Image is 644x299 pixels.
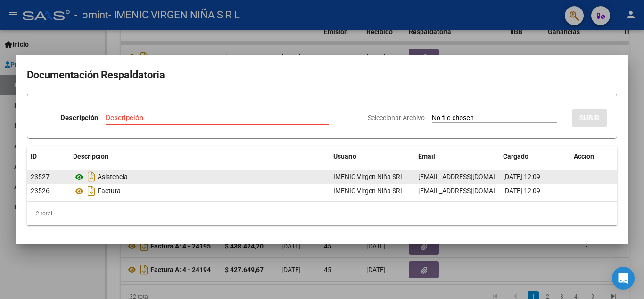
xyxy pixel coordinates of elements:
datatable-header-cell: Descripción [69,146,330,167]
datatable-header-cell: Accion [570,146,617,167]
span: 23526 [31,187,50,195]
button: SUBIR [572,109,607,127]
div: Asistencia [73,169,326,184]
datatable-header-cell: Cargado [499,146,570,167]
span: 23527 [31,173,50,180]
datatable-header-cell: Usuario [330,146,414,167]
div: Open Intercom Messenger [612,267,635,290]
span: Usuario [333,153,356,160]
span: [DATE] 12:09 [503,187,540,195]
span: Cargado [503,153,528,160]
span: Seleccionar Archivo [368,114,425,121]
span: [EMAIL_ADDRESS][DOMAIN_NAME] [418,187,523,195]
i: Descargar documento [85,169,98,184]
h2: Documentación Respaldatoria [27,66,617,84]
p: Descripción [60,112,98,123]
span: Accion [574,153,594,160]
span: ID [31,153,37,160]
i: Descargar documento [85,183,98,198]
div: Factura [73,183,326,198]
span: Email [418,153,435,160]
span: IMENIC Virgen Niña SRL [333,187,404,195]
datatable-header-cell: Email [414,146,499,167]
span: Descripción [73,153,108,160]
span: SUBIR [579,114,600,122]
datatable-header-cell: ID [27,146,69,167]
span: [EMAIL_ADDRESS][DOMAIN_NAME] [418,173,523,180]
div: 2 total [27,202,617,225]
span: IMENIC Virgen Niña SRL [333,173,404,180]
span: [DATE] 12:09 [503,173,540,180]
